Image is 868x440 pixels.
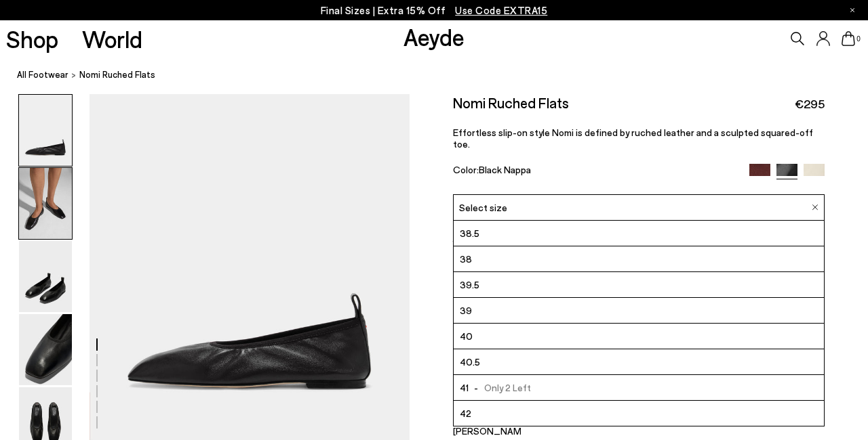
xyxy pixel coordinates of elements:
[460,250,472,267] span: 38
[460,405,471,422] span: 42
[460,276,479,293] span: 39.5
[6,27,58,51] a: Shop
[460,379,469,396] span: 41
[842,31,855,46] a: 0
[82,27,142,51] a: World
[17,68,68,82] a: All Footwear
[855,35,862,43] span: 0
[19,168,72,239] img: Nomi Ruched Flats - Image 2
[460,328,473,345] span: 40
[453,94,569,111] h2: Nomi Ruched Flats
[17,57,868,94] nav: breadcrumb
[459,200,507,215] span: Select size
[453,164,738,179] div: Color:
[460,225,479,242] span: 38.5
[19,314,72,385] img: Nomi Ruched Flats - Image 4
[321,2,548,19] p: Final Sizes | Extra 15% Off
[479,164,531,175] span: Black Nappa
[79,68,155,82] span: Nomi Ruched Flats
[469,379,532,396] span: Only 2 Left
[19,241,72,312] img: Nomi Ruched Flats - Image 3
[469,382,485,393] span: -
[795,95,825,112] span: €295
[453,425,521,437] p: [PERSON_NAME]
[19,95,72,166] img: Nomi Ruched Flats - Image 1
[460,302,472,319] span: 39
[403,22,465,51] a: Aeyde
[460,353,480,370] span: 40.5
[455,4,547,16] span: Navigate to /collections/ss25-final-sizes
[453,127,825,150] p: Effortless slip-on style Nomi is defined by ruched leather and a sculpted squared-off toe.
